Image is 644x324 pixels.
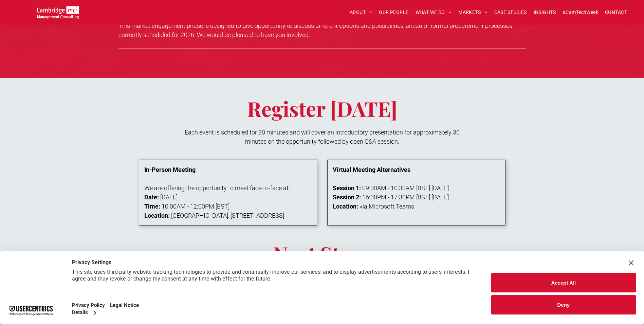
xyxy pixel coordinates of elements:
[37,6,79,19] img: Cambridge MC Logo
[144,194,159,201] strong: Date:
[118,22,512,38] span: This market engagement phase is designed to give opportunity to discuss different options and pos...
[333,203,358,210] strong: Location:
[144,184,290,192] span: We are offering the opportunity to meet face-to-face at:
[375,7,412,18] a: OUR PEOPLE
[162,203,229,210] span: 10:00AM - 12:00PM [BST]
[491,7,530,18] a: CASE STUDIES
[144,212,170,219] strong: Location:
[412,7,455,18] a: WHAT WE DO
[362,184,430,192] span: 09:00AM - 10:30AM [BST]
[333,184,361,192] strong: Session 1:
[559,7,602,18] a: #CamTechWeek
[160,194,178,201] span: [DATE]
[333,194,361,201] strong: Session 2:
[144,166,196,173] strong: In-Person Meeting
[455,7,491,18] a: MARKETS
[346,7,376,18] a: ABOUT
[530,7,559,18] a: INSIGHTS
[362,194,449,201] span: 16:00PM - 17:30PM [BST] [DATE]
[171,212,284,219] span: [GEOGRAPHIC_DATA], [STREET_ADDRESS]
[247,95,397,122] span: Register [DATE]
[185,129,460,145] span: Each event is scheduled for 90 minutes and will cover an introductory presentation for approximat...
[273,240,371,267] span: Next Steps
[144,203,160,210] strong: Time:
[360,203,414,210] span: via Microsoft Teams
[333,166,410,173] strong: Virtual Meeting Alternatives
[602,7,630,18] a: CONTACT
[431,184,449,192] span: [DATE]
